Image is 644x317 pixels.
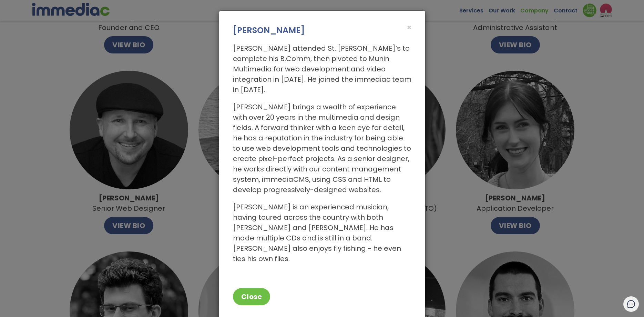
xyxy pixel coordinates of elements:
[407,24,411,31] button: Close
[233,24,411,36] h3: [PERSON_NAME]
[233,43,411,95] p: [PERSON_NAME] attended St. [PERSON_NAME]’s to complete his B.Comm, then pivoted to Munin Multimed...
[233,202,411,264] p: [PERSON_NAME] is an experienced musician, having toured across the country with both [PERSON_NAME...
[407,22,411,32] span: ×
[233,102,411,195] p: [PERSON_NAME] brings a wealth of experience with over 20 years in the multimedia and design field...
[233,288,270,305] button: Close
